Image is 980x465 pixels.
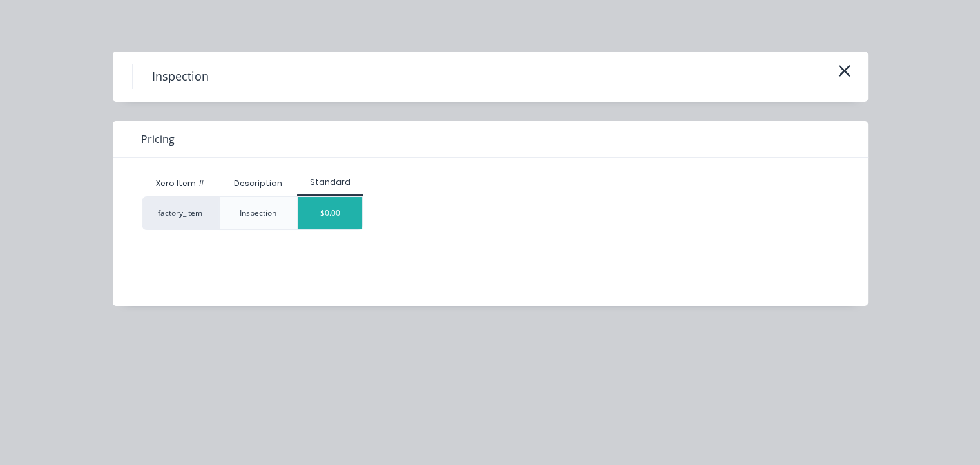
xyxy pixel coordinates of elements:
[142,171,219,196] div: Xero Item #
[142,196,219,230] div: factory_item
[141,131,175,147] span: Pricing
[298,197,362,229] div: $0.00
[224,167,293,200] div: Description
[132,64,228,89] h4: Inspection
[240,207,276,219] div: Inspection
[297,176,363,188] div: Standard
